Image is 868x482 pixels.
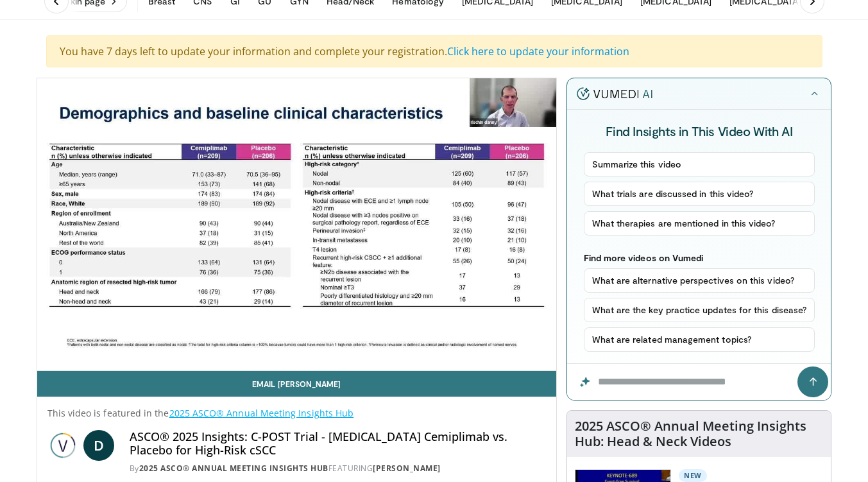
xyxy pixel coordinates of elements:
[37,78,557,371] video-js: Video Player
[584,152,815,176] button: Summarize this video
[130,463,547,474] div: By FEATURING
[139,463,328,474] a: 2025 ASCO® Annual Meeting Insights Hub
[47,430,78,461] img: 2025 ASCO® Annual Meeting Insights Hub
[47,407,547,420] p: This video is featured in the
[373,463,441,474] a: [PERSON_NAME]
[567,364,831,400] input: Question for the AI
[37,371,557,397] a: Email [PERSON_NAME]
[577,87,652,100] img: vumedi-ai-logo.v2.svg
[584,123,815,139] h4: Find Insights in This Video With AI
[169,407,354,419] a: 2025 ASCO® Annual Meeting Insights Hub
[584,327,815,352] button: What are related management topics?
[83,430,114,461] a: D
[130,430,547,458] h4: ASCO® 2025 Insights: C-POST Trial - [MEDICAL_DATA] Cemiplimab vs. Placebo for High-Risk cSCC
[584,268,815,293] button: What are alternative perspectives on this video?
[447,44,629,58] a: Click here to update your information
[679,469,707,482] p: New
[584,182,815,206] button: What trials are discussed in this video?
[584,298,815,322] button: What are the key practice updates for this disease?
[46,35,822,67] div: You have 7 days left to update your information and complete your registration.
[584,252,815,263] p: Find more videos on Vumedi
[584,211,815,236] button: What therapies are mentioned in this video?
[575,418,823,449] h4: 2025 ASCO® Annual Meeting Insights Hub: Head & Neck Videos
